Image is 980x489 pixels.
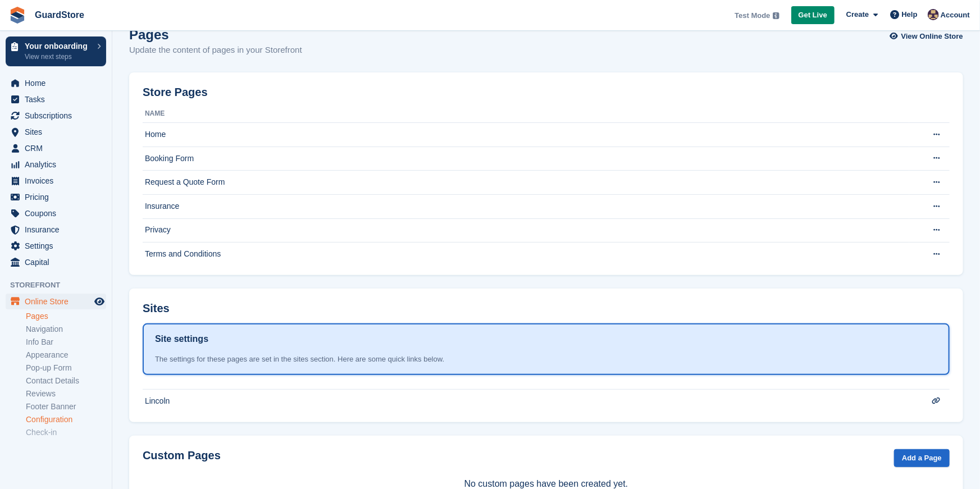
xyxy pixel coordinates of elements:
[25,92,92,107] span: Tasks
[26,324,106,335] a: Navigation
[6,294,106,309] a: menu
[143,302,170,315] h2: Sites
[26,311,106,322] a: Pages
[26,363,106,373] a: Pop-up Form
[6,157,106,172] a: menu
[143,449,221,462] h2: Custom Pages
[26,414,106,425] a: Configuration
[25,189,92,205] span: Pricing
[143,147,909,171] td: Booking Form
[6,75,106,91] a: menu
[6,173,106,189] a: menu
[155,332,208,346] h1: Site settings
[6,222,106,237] a: menu
[773,12,780,19] img: icon-info-grey-7440780725fd019a000dd9b08b2336e03edf1995a4989e88bcd33f0948082b44.svg
[846,9,869,20] span: Create
[25,140,92,156] span: CRM
[25,254,92,270] span: Capital
[6,205,106,221] a: menu
[25,75,92,91] span: Home
[6,124,106,140] a: menu
[93,295,106,308] a: Preview store
[143,218,909,243] td: Privacy
[25,52,92,62] p: View next steps
[155,354,937,365] div: The settings for these pages are set in the sites section. Here are some quick links below.
[143,105,909,123] th: Name
[26,376,106,386] a: Contact Details
[6,108,106,124] a: menu
[129,44,302,57] p: Update the content of pages in your Storefront
[25,205,92,221] span: Coupons
[6,36,106,66] a: Your onboarding View next steps
[6,140,106,156] a: menu
[25,294,92,309] span: Online Store
[25,108,92,124] span: Subscriptions
[26,350,106,360] a: Appearance
[6,189,106,205] a: menu
[902,9,918,20] span: Help
[799,10,827,21] span: Get Live
[25,42,92,50] p: Your onboarding
[26,337,106,348] a: Info Bar
[143,194,909,218] td: Insurance
[9,7,26,24] img: stora-icon-8386f47178a22dfd0bd8f6a31ec36ba5ce8667c1dd55bd0f319d3a0aa187defe.svg
[6,238,106,254] a: menu
[892,27,963,45] a: View Online Store
[25,222,92,237] span: Insurance
[735,10,770,21] span: Test Mode
[10,280,112,291] span: Storefront
[25,124,92,140] span: Sites
[25,173,92,189] span: Invoices
[6,92,106,107] a: menu
[143,243,909,266] td: Terms and Conditions
[25,157,92,172] span: Analytics
[26,389,106,399] a: Reviews
[894,449,950,468] a: Add a Page
[30,6,89,24] a: GuardStore
[941,10,970,21] span: Account
[6,254,106,270] a: menu
[143,171,909,195] td: Request a Quote Form
[143,389,909,413] td: Lincoln
[25,238,92,254] span: Settings
[928,9,939,20] img: Kieran Lewis
[129,27,302,42] h1: Pages
[26,427,106,438] a: Check-in
[143,86,208,99] h2: Store Pages
[143,123,909,147] td: Home
[26,401,106,412] a: Footer Banner
[791,6,835,25] a: Get Live
[901,31,963,42] span: View Online Store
